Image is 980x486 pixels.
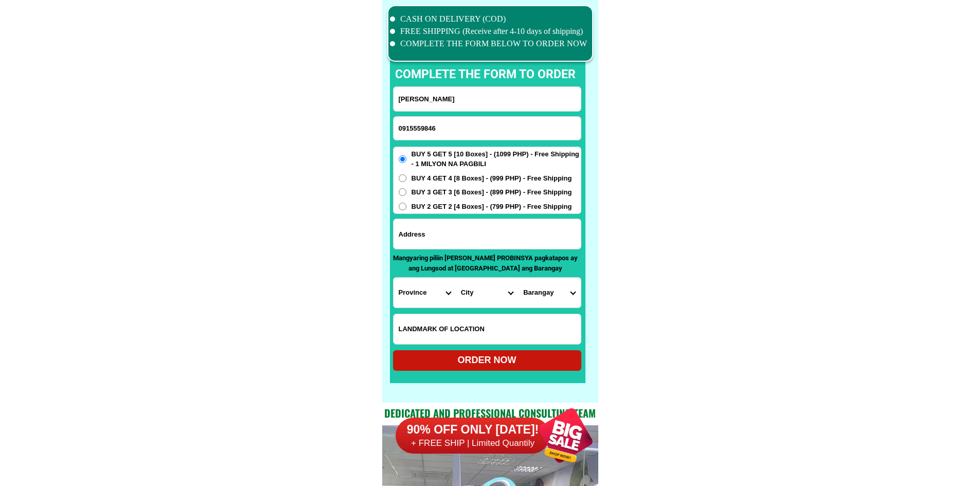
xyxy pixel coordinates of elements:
span: BUY 2 GET 2 [4 Boxes] - (799 PHP) - Free Shipping [412,202,572,212]
h6: + FREE SHIP | Limited Quantily [396,438,550,449]
input: Input LANDMARKOFLOCATION [394,314,581,344]
input: BUY 4 GET 4 [8 Boxes] - (999 PHP) - Free Shipping [399,174,406,182]
p: complete the form to order [385,66,586,84]
span: BUY 4 GET 4 [8 Boxes] - (999 PHP) - Free Shipping [412,173,572,184]
li: COMPLETE THE FORM BELOW TO ORDER NOW [390,38,587,50]
input: Input phone_number [394,117,581,140]
h6: 90% OFF ONLY [DATE]! [396,422,550,438]
h2: Dedicated and professional consulting team [382,405,598,421]
select: Select commune [518,278,580,308]
p: Mangyaring piliin [PERSON_NAME] PROBINSYA pagkatapos ay ang Lungsod at [GEOGRAPHIC_DATA] ang Bara... [393,253,578,273]
li: FREE SHIPPING (Receive after 4-10 days of shipping) [390,25,587,38]
input: BUY 3 GET 3 [6 Boxes] - (899 PHP) - Free Shipping [399,188,406,196]
span: BUY 5 GET 5 [10 Boxes] - (1099 PHP) - Free Shipping - 1 MILYON NA PAGBILI [412,149,581,169]
input: Input full_name [394,87,581,111]
span: BUY 3 GET 3 [6 Boxes] - (899 PHP) - Free Shipping [412,187,572,197]
select: Select province [394,278,456,308]
input: BUY 2 GET 2 [4 Boxes] - (799 PHP) - Free Shipping [399,203,406,210]
li: CASH ON DELIVERY (COD) [390,13,587,25]
select: Select district [456,278,518,308]
div: ORDER NOW [393,353,581,367]
input: Input address [394,219,581,249]
input: BUY 5 GET 5 [10 Boxes] - (1099 PHP) - Free Shipping - 1 MILYON NA PAGBILI [399,155,406,163]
